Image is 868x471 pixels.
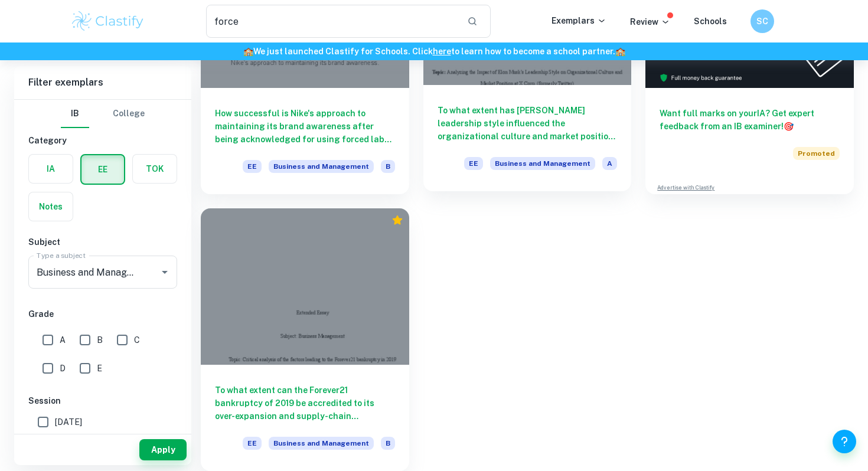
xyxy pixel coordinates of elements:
[630,15,670,28] p: Review
[28,308,177,320] h6: Grade
[139,439,187,460] button: Apply
[28,394,177,407] h6: Session
[464,157,483,170] span: EE
[694,17,727,26] a: Schools
[215,107,395,146] h6: How successful is Nike's approach to maintaining its brand awareness after being acknowledged for...
[201,208,409,470] a: To what extent can the Forever21 bankruptcy of 2019 be accredited to its over-expansion and suppl...
[55,416,82,429] span: [DATE]
[60,362,66,375] span: D
[2,45,866,58] h6: We just launched Clastify for Schools. Click to learn how to become a school partner.
[660,107,840,133] h6: Want full marks on your IA ? Get expert feedback from an IB examiner!
[243,47,253,56] span: 🏫
[60,333,66,346] span: A
[28,235,177,248] h6: Subject
[615,47,625,56] span: 🏫
[134,333,140,346] span: C
[433,47,451,56] a: here
[438,104,618,143] h6: To what extent has [PERSON_NAME] leadership style influenced the organizational culture and marke...
[391,214,403,226] div: Premium
[97,333,103,346] span: B
[70,9,145,33] img: Clastify logo
[750,9,774,33] button: SC
[833,430,856,453] button: Help and Feedback
[269,437,374,450] span: Business and Management
[81,155,124,184] button: EE
[490,157,595,170] span: Business and Management
[756,15,769,28] h6: SC
[243,437,262,450] span: EE
[156,264,173,280] button: Open
[28,134,177,147] h6: Category
[61,100,89,128] button: IB
[206,5,458,38] input: Search for any exemplars...
[243,160,262,173] span: EE
[61,100,145,128] div: Filter type choice
[552,14,606,27] p: Exemplars
[381,160,395,173] span: B
[133,155,177,183] button: TOK
[97,362,102,375] span: E
[29,155,73,183] button: IA
[657,184,714,192] a: Advertise with Clastify
[602,157,617,170] span: A
[784,122,794,131] span: 🎯
[793,147,840,160] span: Promoted
[37,250,86,260] label: Type a subject
[113,100,145,128] button: College
[269,160,374,173] span: Business and Management
[14,66,191,99] h6: Filter exemplars
[215,384,395,423] h6: To what extent can the Forever21 bankruptcy of 2019 be accredited to its over-expansion and suppl...
[381,437,395,450] span: B
[29,192,73,221] button: Notes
